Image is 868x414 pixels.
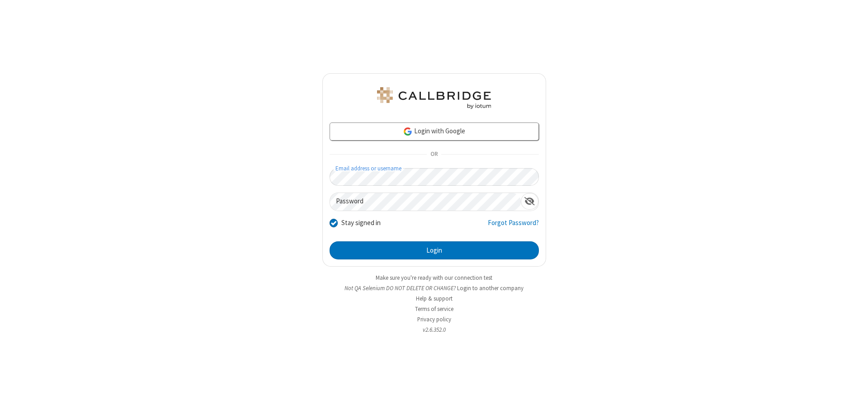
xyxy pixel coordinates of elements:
a: Make sure you're ready with our connection test [376,274,492,282]
img: QA Selenium DO NOT DELETE OR CHANGE [375,87,493,109]
button: Login to another company [457,284,524,292]
div: Show password [521,193,538,210]
li: v2.6.352.0 [322,325,546,334]
li: Not QA Selenium DO NOT DELETE OR CHANGE? [322,284,546,292]
a: Terms of service [415,305,453,313]
label: Stay signed in [341,218,381,228]
a: Privacy policy [417,315,451,323]
a: Help & support [416,295,453,302]
span: OR [427,148,441,161]
a: Forgot Password? [488,218,539,235]
input: Email address or username [330,168,539,186]
img: google-icon.png [403,127,413,136]
a: Login with Google [330,122,539,141]
input: Password [330,193,521,211]
button: Login [330,241,539,259]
